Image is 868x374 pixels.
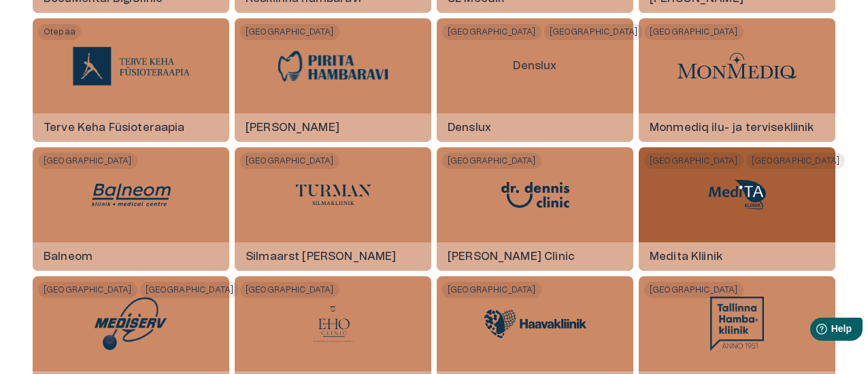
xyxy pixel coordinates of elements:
span: [GEOGRAPHIC_DATA] [240,153,339,169]
h6: Medita Kliinik [639,238,733,275]
span: [GEOGRAPHIC_DATA] [442,282,541,298]
img: Monmediq ilu- ja tervisekliinik logo [678,53,797,79]
span: [GEOGRAPHIC_DATA] [644,153,744,169]
span: [GEOGRAPHIC_DATA] [140,282,239,298]
span: [GEOGRAPHIC_DATA] [644,282,744,298]
h6: Balneom [33,238,103,275]
img: Medita Kliinik logo [686,174,788,215]
img: Terve Keha Füsioteraapia logo [71,45,190,86]
span: [GEOGRAPHIC_DATA] [442,24,541,40]
a: [GEOGRAPHIC_DATA]Balneom logoBalneom [33,147,229,271]
img: Mediserv logo [91,297,171,351]
h6: [PERSON_NAME] [235,109,350,146]
span: [GEOGRAPHIC_DATA] [746,153,846,169]
a: [GEOGRAPHIC_DATA]Silmaarst Krista Turman logoSilmaarst [PERSON_NAME] [235,147,431,271]
img: Pirita Hambaravi logo [273,47,393,86]
img: Tallinna Hambakliinik logo [710,297,764,351]
img: Haavakliinik logo [484,310,586,338]
span: [GEOGRAPHIC_DATA] [644,24,744,40]
a: [GEOGRAPHIC_DATA]Monmediq ilu- ja tervisekliinik logoMonmediq ilu- ja tervisekliinik [639,18,835,142]
p: Denslux [502,47,567,85]
h6: Denslux [437,109,502,146]
span: Otepää [38,24,81,40]
span: [GEOGRAPHIC_DATA] [240,24,339,40]
span: [GEOGRAPHIC_DATA] [442,153,541,169]
a: [GEOGRAPHIC_DATA]Pirita Hambaravi logo[PERSON_NAME] [235,18,431,142]
span: [GEOGRAPHIC_DATA] [38,282,137,298]
h6: Monmediq ilu- ja tervisekliinik [639,109,825,146]
span: [GEOGRAPHIC_DATA] [240,282,339,298]
img: Silmaarst Krista Turman logo [282,174,384,215]
h6: Terve Keha Füsioteraapia [33,109,196,146]
img: Balneom logo [80,174,182,215]
a: [GEOGRAPHIC_DATA][GEOGRAPHIC_DATA]DensluxDenslux [437,18,633,142]
h6: Silmaarst [PERSON_NAME] [235,238,407,275]
span: [GEOGRAPHIC_DATA] [544,24,644,40]
iframe: Help widget launcher [762,312,868,350]
h6: [PERSON_NAME] Clinic [437,238,586,275]
img: Dr. Dennis Clinic logo [484,174,586,215]
a: OtepääTerve Keha Füsioteraapia logoTerve Keha Füsioteraapia [33,18,229,142]
span: [GEOGRAPHIC_DATA] [38,153,137,169]
a: [GEOGRAPHIC_DATA]Dr. Dennis Clinic logo[PERSON_NAME] Clinic [437,147,633,271]
img: Eho Clinic logo [304,303,363,344]
a: [GEOGRAPHIC_DATA][GEOGRAPHIC_DATA]Medita Kliinik logoMedita Kliinik [639,147,835,271]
